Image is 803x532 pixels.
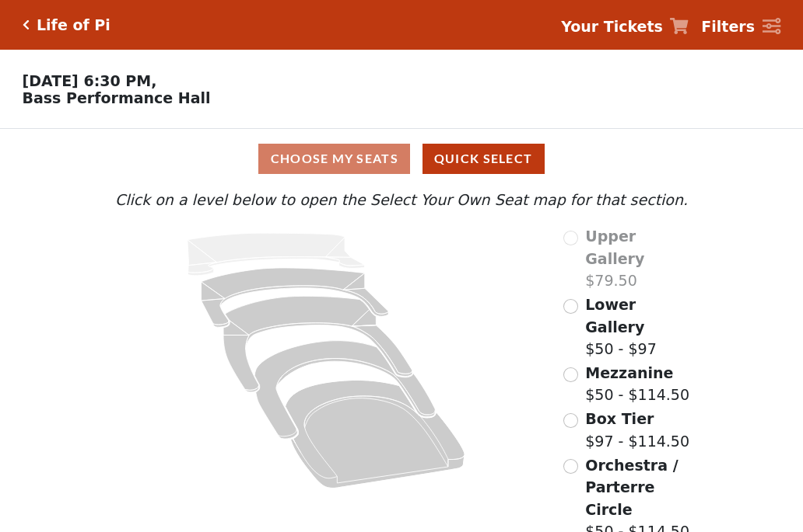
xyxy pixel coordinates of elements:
[286,381,465,489] path: Orchestra / Parterre Circle - Seats Available: 13
[561,16,689,38] a: Your Tickets
[37,16,110,34] h5: Life of Pi
[585,225,692,292] label: $79.50
[585,296,644,336] span: Lower Gallery
[423,144,545,174] button: Quick Select
[701,16,780,38] a: Filters
[585,410,654,427] span: Box Tier
[701,18,755,35] strong: Filters
[188,233,365,276] path: Upper Gallery - Seats Available: 0
[202,268,389,327] path: Lower Gallery - Seats Available: 110
[561,18,663,35] strong: Your Tickets
[585,457,678,518] span: Orchestra / Parterre Circle
[585,228,644,267] span: Upper Gallery
[585,294,692,360] label: $50 - $97
[585,408,689,452] label: $97 - $114.50
[585,362,689,406] label: $50 - $114.50
[111,189,692,211] p: Click on a level below to open the Select Your Own Seat map for that section.
[585,364,673,381] span: Mezzanine
[23,19,30,30] a: Click here to go back to filters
